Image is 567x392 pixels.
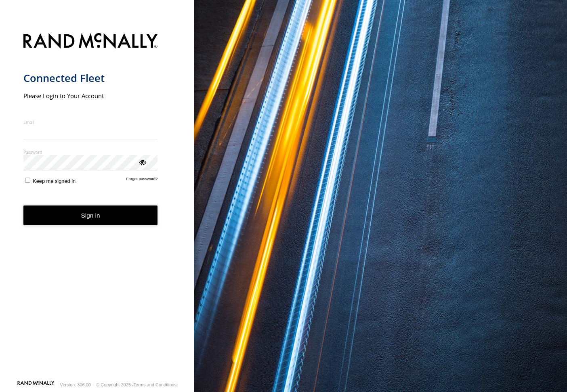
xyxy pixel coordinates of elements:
a: Visit our Website [17,381,55,389]
button: Sign in [23,205,158,225]
h1: Connected Fleet [23,71,158,85]
a: Forgot password? [126,176,158,184]
div: Version: 306.00 [60,382,91,387]
span: Keep me signed in [33,178,76,184]
h2: Please Login to Your Account [23,92,158,100]
label: Email [23,119,158,125]
div: ViewPassword [138,158,146,166]
input: Keep me signed in [25,178,30,183]
form: main [23,28,171,380]
img: Rand McNally [23,31,158,52]
a: Terms and Conditions [134,382,176,387]
div: © Copyright 2025 - [96,382,176,387]
label: Password [23,149,158,155]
